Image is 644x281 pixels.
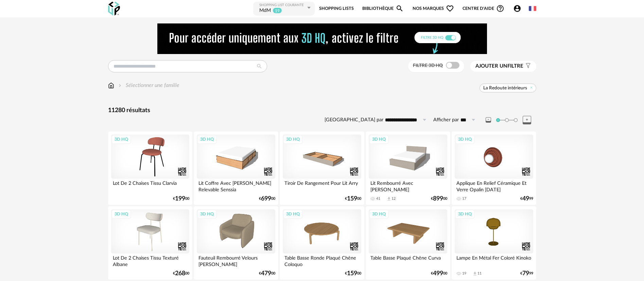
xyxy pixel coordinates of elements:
[462,271,466,276] div: 19
[108,2,120,16] img: OXP
[369,135,389,144] div: 3D HQ
[280,131,364,205] a: 3D HQ Tiroir De Rangement Pour Lit Arry €15900
[345,196,361,201] div: € 00
[433,117,459,123] label: Afficher par
[111,179,189,192] div: Lot De 2 Chaises Tissu Clarvia
[108,131,192,205] a: 3D HQ Lot De 2 Chaises Tissu Clarvia €19900
[273,7,282,14] sup: 19
[111,253,189,267] div: Lot De 2 Chaises Tissu Texturé Albane
[111,210,131,218] div: 3D HQ
[431,196,447,201] div: € 00
[117,82,123,89] img: svg+xml;base64,PHN2ZyB3aWR0aD0iMTYiIGhlaWdodD0iMTYiIHZpZXdCb3g9IjAgMCAxNiAxNiIgZmlsbD0ibm9uZSIgeG...
[455,179,533,192] div: Applique En Relief Céramique Et Verre Opalin [DATE]
[319,1,354,16] a: Shopping Lists
[475,64,507,69] span: Ajouter un
[522,271,529,276] span: 79
[496,4,504,13] span: Help Circle Outline icon
[396,4,404,13] span: Magnify icon
[513,4,524,13] span: Account Circle icon
[462,196,466,201] div: 17
[452,131,536,205] a: 3D HQ Applique En Relief Céramique Et Verre Opalin [DATE] 17 €4999
[452,206,536,280] a: 3D HQ Lampe En Métal Fer Coloré Kinoko 19 Download icon 11 €7999
[520,271,533,276] div: € 99
[455,135,475,144] div: 3D HQ
[261,196,271,201] span: 699
[391,196,396,201] div: 12
[470,61,536,72] button: Ajouter unfiltre Filter icon
[283,179,361,192] div: Tiroir De Rangement Pour Lit Arry
[194,206,278,280] a: 3D HQ Fauteuil Rembourré Velours [PERSON_NAME] €47900
[280,206,364,280] a: 3D HQ Table Basse Ronde Plaqué Chêne Coloquo €15900
[261,271,271,276] span: 479
[362,1,404,16] a: BibliothèqueMagnify icon
[431,271,447,276] div: € 00
[197,135,217,144] div: 3D HQ
[522,196,529,201] span: 49
[369,179,447,192] div: Lit Rembourré Avec [PERSON_NAME]
[117,82,179,89] div: Sélectionner une famille
[325,117,383,123] label: [GEOGRAPHIC_DATA] par
[523,63,531,70] span: Filter icon
[194,131,278,205] a: 3D HQ Lit Coffre Avec [PERSON_NAME] Relevable Senssia €69900
[108,107,536,115] div: 11280 résultats
[463,4,504,13] span: Centre d'aideHelp Circle Outline icon
[197,179,275,192] div: Lit Coffre Avec [PERSON_NAME] Relevable Senssia
[366,131,450,205] a: 3D HQ Lit Rembourré Avec [PERSON_NAME] 41 Download icon 12 €89900
[259,7,271,14] div: MdM
[175,196,185,201] span: 199
[108,82,114,89] img: svg+xml;base64,PHN2ZyB3aWR0aD0iMTYiIGhlaWdodD0iMTciIHZpZXdCb3g9IjAgMCAxNiAxNyIgZmlsbD0ibm9uZSIgeG...
[283,210,303,218] div: 3D HQ
[369,210,389,218] div: 3D HQ
[376,196,380,201] div: 41
[283,253,361,267] div: Table Basse Ronde Plaqué Chêne Coloquo
[433,271,443,276] span: 499
[157,23,487,54] img: NEW%20NEW%20HQ%20NEW_V1.gif
[197,253,275,267] div: Fauteuil Rembourré Velours [PERSON_NAME]
[259,271,275,276] div: € 00
[483,85,527,91] span: La Redoute intérieurs
[173,271,189,276] div: € 00
[529,5,536,12] img: fr
[455,210,475,218] div: 3D HQ
[369,253,447,267] div: Table Basse Plaqué Chêne Curva
[413,63,443,68] span: Filtre 3D HQ
[446,4,454,13] span: Heart Outline icon
[413,1,454,16] span: Nos marques
[345,271,361,276] div: € 00
[347,271,357,276] span: 159
[366,206,450,280] a: 3D HQ Table Basse Plaqué Chêne Curva €49900
[520,196,533,201] div: € 99
[283,135,303,144] div: 3D HQ
[472,271,477,276] span: Download icon
[455,253,533,267] div: Lampe En Métal Fer Coloré Kinoko
[111,135,131,144] div: 3D HQ
[475,63,523,70] span: filtre
[259,196,275,201] div: € 00
[108,206,192,280] a: 3D HQ Lot De 2 Chaises Tissu Texturé Albane €26800
[175,271,185,276] span: 268
[173,196,189,201] div: € 00
[477,271,482,276] div: 11
[259,3,306,7] div: Shopping List courante
[513,4,521,13] span: Account Circle icon
[347,196,357,201] span: 159
[433,196,443,201] span: 899
[386,196,391,201] span: Download icon
[197,210,217,218] div: 3D HQ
